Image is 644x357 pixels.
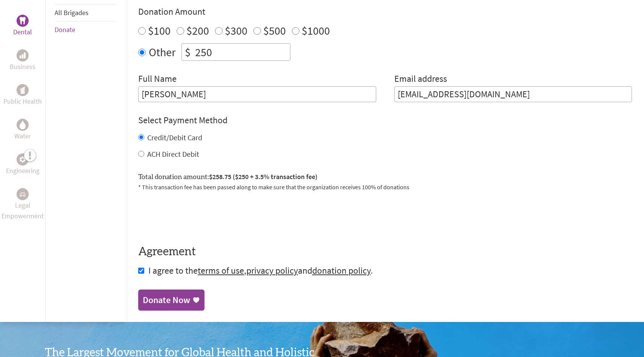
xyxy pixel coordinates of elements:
a: Donate [55,25,75,34]
a: privacy policy [246,265,298,276]
div: Legal Empowerment [17,188,29,200]
div: Donate Now [143,294,190,306]
li: All Brigades [55,4,117,21]
p: Public Health [3,96,42,107]
p: Business [10,61,35,72]
div: Public Health [17,84,29,96]
div: Engineering [17,153,29,165]
label: ACH Direct Debit [147,149,199,159]
a: DentalDental [13,15,32,37]
a: WaterWater [14,119,31,141]
label: Email address [394,73,447,86]
label: $500 [263,23,286,38]
label: $300 [225,23,247,38]
div: Business [17,49,29,61]
span: I agree to the , and . [148,265,373,276]
img: Legal Empowerment [20,192,26,196]
a: EngineeringEngineering [6,153,40,176]
a: donation policy [312,265,371,276]
input: Enter Amount [194,44,290,60]
label: $100 [148,23,171,38]
a: All Brigades [55,8,89,17]
p: * This transaction fee has been passed along to make sure that the organization receives 100% of ... [138,182,632,192]
label: Other [149,43,175,61]
span: $258.75 ($250 + 3.5% transaction fee) [209,172,317,181]
label: Full Name [138,73,177,86]
img: Water [20,120,26,129]
div: $ [182,44,194,60]
p: Engineering [6,165,40,176]
img: Public Health [20,86,26,94]
label: Total donation amount: [138,172,317,182]
p: Dental [13,27,32,37]
p: Legal Empowerment [2,200,44,221]
iframe: reCAPTCHA [138,201,253,230]
li: Donate [55,21,117,38]
a: BusinessBusiness [10,49,35,72]
img: Engineering [20,156,26,162]
a: Donate Now [138,290,204,311]
div: Dental [17,15,29,27]
p: Water [14,131,31,141]
img: Business [20,52,26,58]
a: terms of use [198,265,244,276]
label: $200 [186,23,209,38]
img: Dental [20,17,26,24]
label: $1000 [302,23,330,38]
label: Credit/Debit Card [147,133,202,142]
div: Water [17,119,29,131]
h4: Select Payment Method [138,114,632,126]
h4: Agreement [138,245,632,259]
input: Your Email [394,86,632,102]
input: Enter Full Name [138,86,376,102]
a: Public HealthPublic Health [3,84,42,107]
a: Legal EmpowermentLegal Empowerment [2,188,44,221]
h4: Donation Amount [138,6,632,18]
